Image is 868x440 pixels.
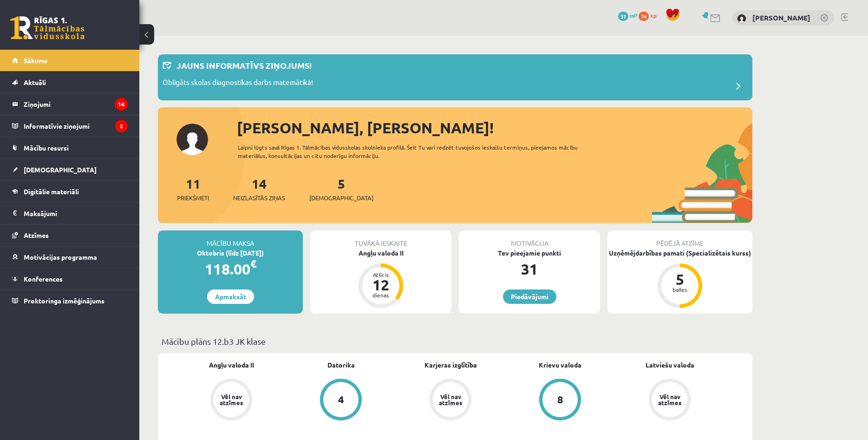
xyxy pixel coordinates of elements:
[639,12,649,21] span: 74
[207,289,254,304] a: Apmaksāt
[233,175,285,203] a: 14Neizlasītās ziņas
[639,12,661,19] a: 74 xp
[752,13,810,22] a: [PERSON_NAME]
[367,292,395,298] div: dienas
[12,50,128,71] a: Sākums
[12,290,128,311] a: Proktoringa izmēģinājums
[503,289,556,304] a: Piedāvājumi
[250,257,256,270] span: €
[338,394,344,405] div: 4
[176,379,286,422] a: Vēl nav atzīmes
[459,230,600,248] div: Motivācija
[12,115,128,137] a: Informatīvie ziņojumi2
[459,248,600,258] div: Tev pieejamie punkti
[12,203,128,224] a: Maksājumi
[286,379,396,422] a: 4
[162,335,749,348] p: Mācību plāns 12.b3 JK klase
[176,59,312,72] p: Jauns informatīvs ziņojums!
[646,360,694,370] a: Latviešu valoda
[615,379,724,422] a: Vēl nav atzīmes
[24,144,69,152] span: Mācību resursi
[657,394,683,406] div: Vēl nav atzīmes
[396,379,505,422] a: Vēl nav atzīmes
[24,253,97,261] span: Motivācijas programma
[607,230,752,248] div: Pēdējā atzīme
[666,287,694,292] div: balles
[24,165,97,174] span: [DEMOGRAPHIC_DATA]
[505,379,615,422] a: 8
[607,248,752,309] a: Uzņēmējdarbības pamati (Specializētais kurss) 5 balles
[367,277,395,292] div: 12
[24,187,79,196] span: Digitālie materiāli
[618,12,628,21] span: 31
[237,117,752,139] div: [PERSON_NAME], [PERSON_NAME]!
[12,181,128,202] a: Digitālie materiāli
[310,248,451,258] div: Angļu valoda II
[309,175,373,203] a: 5[DEMOGRAPHIC_DATA]
[630,12,637,19] span: mP
[12,268,128,289] a: Konferences
[24,231,49,239] span: Atzīmes
[24,56,47,65] span: Sākums
[24,203,128,224] legend: Maksājumi
[424,360,477,370] a: Karjeras izglītība
[12,72,128,93] a: Aktuāli
[115,120,128,132] i: 2
[327,360,355,370] a: Datorika
[209,360,254,370] a: Angļu valoda II
[177,175,209,203] a: 11Priekšmeti
[177,193,209,203] span: Priekšmeti
[650,12,656,19] span: xp
[24,78,46,86] span: Aktuāli
[607,248,752,258] div: Uzņēmējdarbības pamati (Specializētais kurss)
[618,12,637,19] a: 31 mP
[737,14,746,23] img: Jēkabs Zelmenis
[24,296,104,305] span: Proktoringa izmēģinājums
[158,230,303,248] div: Mācību maksa
[459,258,600,280] div: 31
[163,59,748,96] a: Jauns informatīvs ziņojums! Obligāts skolas diagnostikas darbs matemātikā!
[163,77,313,90] p: Obligāts skolas diagnostikas darbs matemātikā!
[158,258,303,280] div: 118.00
[437,394,463,406] div: Vēl nav atzīmes
[10,16,85,39] a: Rīgas 1. Tālmācības vidusskola
[666,272,694,287] div: 5
[539,360,581,370] a: Krievu valoda
[24,115,128,137] legend: Informatīvie ziņojumi
[310,248,451,309] a: Angļu valoda II Atlicis 12 dienas
[238,143,594,160] div: Laipni lūgts savā Rīgas 1. Tālmācības vidusskolas skolnieka profilā. Šeit Tu vari redzēt tuvojošo...
[12,246,128,268] a: Motivācijas programma
[367,272,395,277] div: Atlicis
[158,248,303,258] div: Oktobris (līdz [DATE])
[218,394,244,406] div: Vēl nav atzīmes
[309,193,373,203] span: [DEMOGRAPHIC_DATA]
[310,230,451,248] div: Tuvākā ieskaite
[24,275,63,283] span: Konferences
[12,137,128,158] a: Mācību resursi
[12,224,128,246] a: Atzīmes
[12,159,128,180] a: [DEMOGRAPHIC_DATA]
[557,394,563,405] div: 8
[12,93,128,115] a: Ziņojumi14
[24,93,128,115] legend: Ziņojumi
[115,98,128,111] i: 14
[233,193,285,203] span: Neizlasītās ziņas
